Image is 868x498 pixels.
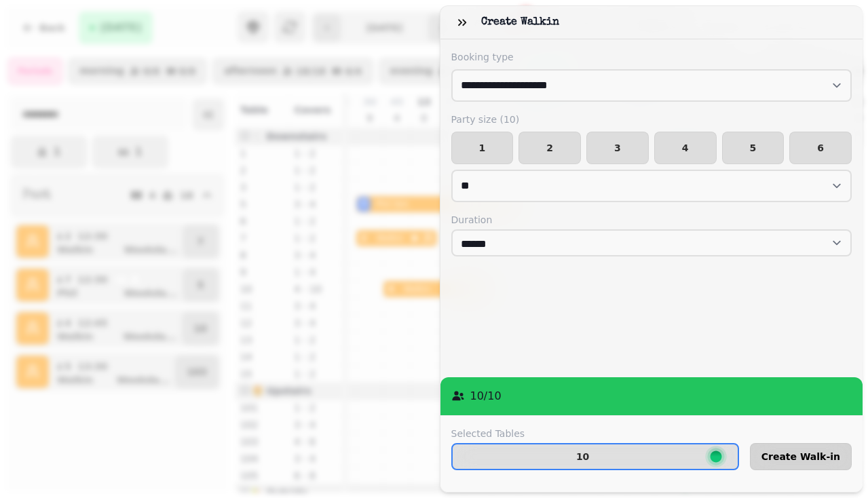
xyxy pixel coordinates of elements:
button: 6 [789,132,852,164]
button: Create Walk-in [750,443,852,470]
button: 2 [518,132,581,164]
button: 1 [451,132,514,164]
span: 4 [666,143,705,153]
label: Duration [451,213,852,227]
button: 3 [586,132,649,164]
span: Create Walk-in [761,452,840,461]
span: 5 [734,143,773,153]
span: 2 [530,143,569,153]
button: 5 [722,132,785,164]
label: Party size ( 10 ) [451,113,852,126]
span: 3 [598,143,637,153]
label: Selected Tables [451,427,739,440]
button: 4 [654,132,717,164]
h3: Create walkin [481,14,565,31]
span: 6 [801,143,840,153]
p: 10 [576,452,589,461]
p: 10 / 10 [470,388,502,404]
span: 1 [463,143,502,153]
label: Booking type [451,50,852,64]
button: 10 [451,443,739,470]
